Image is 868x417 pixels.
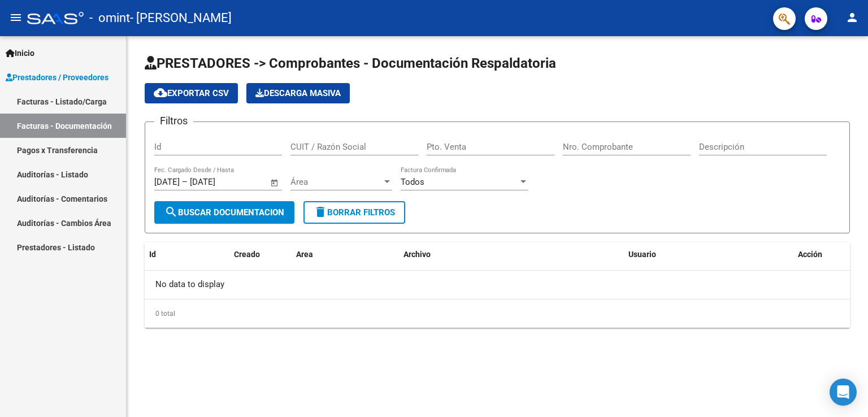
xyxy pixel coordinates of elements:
datatable-header-cell: Acción [793,242,850,267]
span: Borrar Filtros [314,207,395,218]
span: Creado [234,250,260,259]
span: Area [296,250,313,259]
span: Área [290,177,382,187]
span: Usuario [628,250,656,259]
datatable-header-cell: Id [145,242,190,267]
span: Inicio [6,47,34,59]
span: Id [149,250,156,259]
mat-icon: search [164,205,178,219]
datatable-header-cell: Area [292,242,399,267]
mat-icon: delete [314,205,327,219]
button: Exportar CSV [145,83,238,103]
span: Descarga Masiva [255,88,341,98]
mat-icon: menu [9,11,23,24]
span: Acción [798,250,822,259]
datatable-header-cell: Creado [229,242,292,267]
span: Exportar CSV [154,88,229,98]
div: 0 total [145,299,850,328]
app-download-masive: Descarga masiva de comprobantes (adjuntos) [246,83,350,103]
div: No data to display [145,271,850,299]
span: – [182,177,188,187]
mat-icon: person [845,11,859,24]
datatable-header-cell: Archivo [399,242,624,267]
span: Archivo [403,250,431,259]
button: Open calendar [268,176,281,189]
mat-icon: cloud_download [154,86,167,99]
span: PRESTADORES -> Comprobantes - Documentación Respaldatoria [145,55,556,71]
span: Todos [401,177,424,187]
button: Borrar Filtros [303,201,405,224]
button: Buscar Documentacion [154,201,294,224]
h3: Filtros [154,113,193,129]
span: - omint [89,6,130,31]
input: Fecha inicio [154,177,180,187]
span: - [PERSON_NAME] [130,6,232,31]
div: Open Intercom Messenger [830,379,857,406]
span: Buscar Documentacion [164,207,284,218]
datatable-header-cell: Usuario [624,242,793,267]
button: Descarga Masiva [246,83,350,103]
span: Prestadores / Proveedores [6,71,108,84]
input: Fecha fin [190,177,245,187]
